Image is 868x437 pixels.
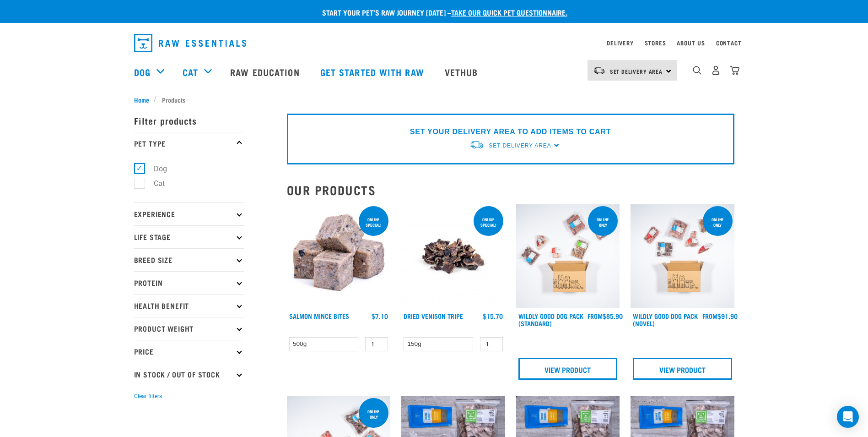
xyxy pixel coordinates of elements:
a: Wildly Good Dog Pack (Standard) [518,314,583,325]
p: Filter products [134,109,244,132]
span: Home [134,95,149,104]
div: Online Only [359,404,388,424]
a: Get started with Raw [311,54,436,90]
a: Wildly Good Dog Pack (Novel) [633,314,698,325]
p: In Stock / Out Of Stock [134,363,244,386]
div: $7.10 [372,312,388,320]
p: Health Benefit [134,294,244,317]
img: home-icon@2x.png [730,66,739,75]
img: home-icon-1@2x.png [693,66,701,75]
p: Breed Size [134,248,244,271]
p: Price [134,340,244,363]
a: View Product [518,358,618,380]
label: Dog [139,163,171,175]
a: take our quick pet questionnaire. [451,10,567,14]
img: user.png [711,66,721,75]
a: View Product [633,358,732,380]
p: Product Weight [134,317,244,340]
img: van-moving.png [593,66,605,75]
div: ONLINE SPECIAL! [474,213,503,232]
h2: Our Products [287,183,734,197]
a: Salmon Mince Bites [289,314,349,317]
label: Cat [139,178,168,189]
a: Cat [183,65,198,79]
div: Open Intercom Messenger [837,406,859,428]
div: $85.90 [588,312,623,320]
img: van-moving.png [469,140,484,150]
p: SET YOUR DELIVERY AREA TO ADD ITEMS TO CART [410,126,611,137]
img: Dog Novel 0 2sec [631,204,734,308]
a: Vethub [436,54,490,90]
p: Life Stage [134,225,244,248]
a: Dog [134,65,151,79]
input: 1 [365,337,388,351]
input: 1 [480,337,503,351]
nav: breadcrumbs [134,95,734,104]
p: Pet Type [134,132,244,155]
a: Delivery [607,41,633,44]
nav: dropdown navigation [127,30,742,56]
p: Protein [134,271,244,294]
span: Set Delivery Area [489,142,551,149]
div: ONLINE SPECIAL! [359,213,388,232]
img: 1141 Salmon Mince 01 [287,204,391,308]
img: Dog 0 2sec [516,204,620,308]
div: Online Only [703,213,733,232]
a: About Us [677,41,705,44]
p: Experience [134,202,244,225]
img: Raw Essentials Logo [134,34,246,52]
div: Online Only [588,213,618,232]
div: $15.70 [483,312,503,320]
a: Raw Education [221,54,311,90]
a: Stores [645,41,666,44]
a: Home [134,95,154,104]
img: Dried Vension Tripe 1691 [401,204,505,308]
a: Contact [716,41,742,44]
button: Clear filters [134,392,162,400]
span: FROM [702,314,717,317]
div: $91.90 [702,312,738,320]
span: Set Delivery Area [610,70,663,73]
span: FROM [588,314,603,317]
a: Dried Venison Tripe [404,314,463,317]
